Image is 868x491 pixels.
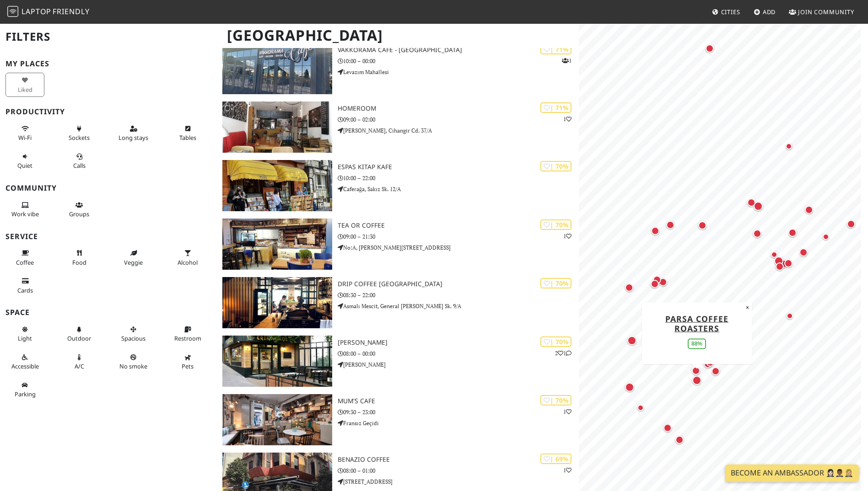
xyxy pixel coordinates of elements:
[5,107,211,116] h3: Productivity
[688,338,706,349] div: 88%
[563,466,571,475] p: 1
[657,276,669,288] div: Map marker
[563,115,571,123] p: 1
[540,161,571,171] div: | 70%
[217,277,578,328] a: Drip Coffee Istanbul | 70% Drip Coffee [GEOGRAPHIC_DATA] 08:30 – 22:00 Asmalı Mescit, General [PE...
[338,349,579,358] p: 08:00 – 00:00
[338,339,579,347] h3: [PERSON_NAME]
[690,374,703,387] div: Map marker
[338,163,579,171] h3: Espas Kitap Kafe
[217,160,578,211] a: Espas Kitap Kafe | 70% Espas Kitap Kafe 10:00 – 22:00 Caferağa, Sakız Sk. 12/A
[623,282,635,294] div: Map marker
[222,219,332,270] img: Tea Or Coffee
[635,402,646,413] div: Map marker
[820,231,831,242] div: Map marker
[665,313,728,333] a: Parsa Coffee Roasters
[168,322,207,346] button: Restroom
[114,245,153,270] button: Veggie
[7,6,18,17] img: LaptopFriendly
[60,197,99,222] button: Groups
[690,365,702,377] div: Map marker
[53,6,89,16] span: Friendly
[72,258,86,267] span: Food
[338,408,579,416] p: 09:30 – 23:00
[798,8,854,16] span: Join Community
[702,358,714,370] div: Map marker
[562,56,571,65] p: 1
[222,394,332,445] img: Mum's Cafe
[217,219,578,270] a: Tea Or Coffee | 70% 1 Tea Or Coffee 09:00 – 21:30 No:A, [PERSON_NAME][STREET_ADDRESS]
[16,258,34,267] span: Coffee
[217,43,578,94] a: Vakkorama Cafe - Zorlu Center | 71% 1 Vakkorama Cafe - [GEOGRAPHIC_DATA] 10:00 – 00:00 Levazım Ma...
[338,302,579,310] p: Asmalı Mescit, General [PERSON_NAME] Sk. 9/A
[5,149,44,173] button: Quiet
[803,204,815,216] div: Map marker
[18,334,32,342] span: Natural light
[5,197,44,222] button: Work vibe
[338,68,579,76] p: Levazım Mahallesi
[750,4,780,20] a: Add
[338,174,579,182] p: 10:00 – 22:00
[60,149,99,173] button: Calls
[540,336,571,347] div: | 70%
[168,121,207,145] button: Tables
[664,219,676,231] div: Map marker
[783,141,794,152] div: Map marker
[710,365,722,377] div: Map marker
[641,330,653,343] div: Map marker
[704,43,716,54] div: Map marker
[60,322,99,346] button: Outdoor
[217,101,578,153] a: Homeroom | 71% 1 Homeroom 09:00 – 02:00 [PERSON_NAME], Cihangir Cd. 37/A
[623,381,636,394] div: Map marker
[60,245,99,270] button: Food
[774,261,786,272] div: Map marker
[763,8,776,16] span: Add
[5,273,44,298] button: Cards
[5,232,211,241] h3: Service
[338,105,579,112] h3: Homeroom
[625,334,638,347] div: Map marker
[649,278,661,290] div: Map marker
[338,222,579,229] h3: Tea Or Coffee
[60,121,99,145] button: Sockets
[540,395,571,406] div: | 70%
[782,257,794,269] div: Map marker
[649,225,661,237] div: Map marker
[168,350,207,374] button: Pets
[787,227,798,239] div: Map marker
[338,477,579,486] p: [STREET_ADDRESS]
[168,245,207,270] button: Alcohol
[67,334,91,342] span: Outdoor area
[17,161,32,170] span: Quiet
[338,57,579,65] p: 10:00 – 00:00
[119,362,147,370] span: Smoke free
[674,434,685,446] div: Map marker
[217,394,578,445] a: Mum's Cafe | 70% 1 Mum's Cafe 09:30 – 23:00 Fransız Geçidi
[338,243,579,252] p: No:A, [PERSON_NAME][STREET_ADDRESS]
[338,360,579,369] p: [PERSON_NAME]
[69,210,89,218] span: Group tables
[5,350,44,374] button: Accessible
[18,133,32,142] span: Stable Wi-Fi
[69,133,90,142] span: Power sockets
[5,245,44,270] button: Coffee
[751,228,763,240] div: Map marker
[745,197,757,208] div: Map marker
[222,43,332,94] img: Vakkorama Cafe - Zorlu Center
[338,280,579,288] h3: Drip Coffee [GEOGRAPHIC_DATA]
[743,302,752,312] button: Close popup
[7,4,90,20] a: LaptopFriendly LaptopFriendly
[798,246,809,258] div: Map marker
[220,23,577,48] h1: [GEOGRAPHIC_DATA]
[114,121,153,145] button: Long stays
[784,310,795,321] div: Map marker
[563,232,571,240] p: 1
[124,258,143,267] span: Veggie
[540,219,571,230] div: | 70%
[651,274,663,286] div: Map marker
[11,362,39,370] span: Accessible
[17,286,33,294] span: Credit cards
[5,184,211,192] h3: Community
[338,126,579,135] p: [PERSON_NAME], Cihangir Cd. 37/A
[75,362,84,370] span: Air conditioned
